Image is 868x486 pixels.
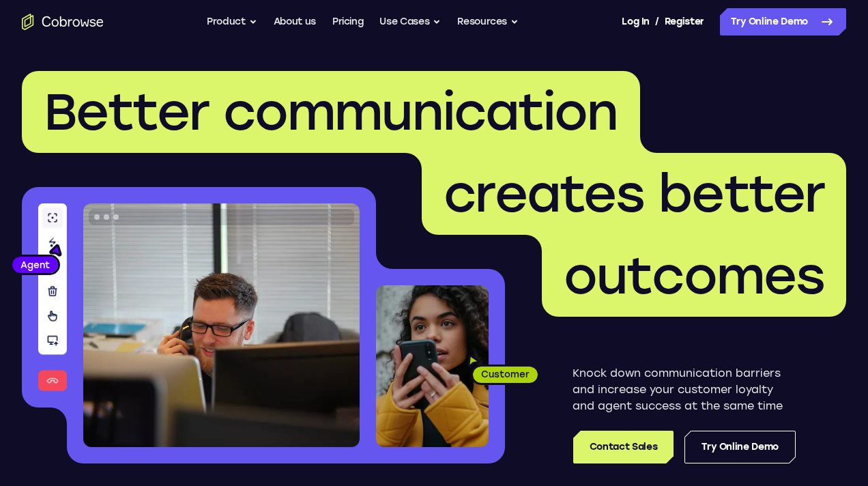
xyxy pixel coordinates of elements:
[44,81,618,143] span: Better communication
[573,365,796,414] p: Knock down communication barriers and increase your customer loyalty and agent success at the sam...
[379,8,441,35] button: Use Cases
[444,163,824,225] span: creates better
[457,8,519,35] button: Resources
[684,431,796,463] a: Try Online Demo
[573,431,674,463] a: Contact Sales
[665,8,704,35] a: Register
[274,8,316,35] a: About us
[655,14,659,30] span: /
[207,8,257,35] button: Product
[376,285,489,447] img: A customer holding their phone
[564,245,824,306] span: outcomes
[332,8,364,35] a: Pricing
[83,203,360,447] img: A customer support agent talking on the phone
[622,8,649,35] a: Log In
[720,8,846,35] a: Try Online Demo
[22,14,104,30] a: Go to the home page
